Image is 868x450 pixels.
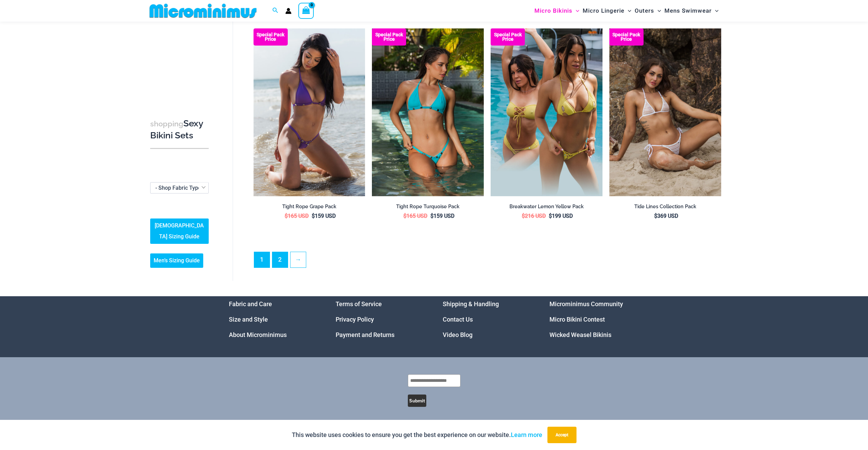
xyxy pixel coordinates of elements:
[712,2,718,20] span: Menu Toggle
[664,2,712,20] span: Mens Swimwear
[372,203,484,210] h2: Tight Rope Turquoise Pack
[430,213,454,219] bdi: 159 USD
[443,316,473,323] a: Contact Us
[155,185,201,191] span: - Shop Fabric Type
[150,120,183,128] span: shopping
[403,213,406,219] span: $
[443,331,472,338] a: Video Blog
[511,431,542,438] a: Learn more
[609,33,644,41] b: Special Pack Price
[609,203,721,210] h2: Tide Lines Collection Pack
[532,1,722,21] nav: Site Navigation
[254,252,270,267] span: Page 1
[609,28,721,196] img: Tide Lines White 308 Tri Top 470 Thong 07
[408,395,426,407] button: Submit
[150,182,209,193] span: - Shop Fabric Type
[547,427,576,443] button: Accept
[254,33,288,41] b: Special Pack Price
[229,300,272,308] a: Fabric and Care
[336,300,382,308] a: Terms of Service
[549,296,639,342] nav: Menu
[491,28,603,196] a: Breakwater Lemon Yellow Bikini Pack Breakwater Lemon Yellow Bikini Pack 2Breakwater Lemon Yellow ...
[549,213,573,219] bdi: 199 USD
[285,8,292,14] a: Account icon link
[150,218,209,244] a: [DEMOGRAPHIC_DATA] Sizing Guide
[583,2,624,20] span: Micro Lingerie
[229,296,319,342] aside: Footer Widget 1
[372,28,484,196] a: Tight Rope Turquoise 319 Tri Top 4228 Thong Bottom 02 Tight Rope Turquoise 319 Tri Top 4228 Thong...
[403,213,427,219] bdi: 165 USD
[443,300,499,308] a: Shipping & Handling
[336,316,374,323] a: Privacy Policy
[272,252,288,267] a: Page 2
[150,253,203,268] a: Men’s Sizing Guide
[663,2,720,20] a: Mens SwimwearMenu ToggleMenu Toggle
[549,331,611,338] a: Wicked Weasel Bikinis
[229,331,287,338] a: About Microminimus
[312,213,336,219] bdi: 159 USD
[491,203,603,210] h2: Breakwater Lemon Yellow Pack
[581,2,633,20] a: Micro LingerieMenu ToggleMenu Toggle
[549,213,552,219] span: $
[336,331,394,338] a: Payment and Returns
[285,213,288,219] span: $
[522,213,525,219] span: $
[372,28,484,196] img: Tight Rope Turquoise 319 Tri Top 4228 Thong Bottom 02
[312,213,315,219] span: $
[147,3,259,18] img: MM SHOP LOGO FLAT
[298,3,314,18] a: View Shopping Cart, empty
[372,33,406,41] b: Special Pack Price
[290,252,306,267] a: →
[336,296,426,342] aside: Footer Widget 2
[254,28,365,196] img: Tight Rope Grape 319 Tri Top 4212 Micro Bottom 02
[635,2,654,20] span: Outers
[292,430,542,440] p: This website uses cookies to ensure you get the best experience on our website.
[254,203,365,210] h2: Tight Rope Grape Pack
[151,183,208,193] span: - Shop Fabric Type
[534,2,572,20] span: Micro Bikinis
[229,316,268,323] a: Size and Style
[609,28,721,196] a: Tide Lines White 308 Tri Top 470 Thong 07 Tide Lines Black 308 Tri Top 480 Micro 01Tide Lines Bla...
[491,33,525,41] b: Special Pack Price
[285,213,309,219] bdi: 165 USD
[254,203,365,212] a: Tight Rope Grape Pack
[443,296,533,342] nav: Menu
[533,2,581,20] a: Micro BikinisMenu ToggleMenu Toggle
[654,213,678,219] bdi: 369 USD
[150,118,209,141] h3: Sexy Bikini Sets
[654,2,661,20] span: Menu Toggle
[549,296,639,342] aside: Footer Widget 4
[254,28,365,196] a: Tight Rope Grape 319 Tri Top 4212 Micro Bottom 02 Tight Rope Grape 319 Tri Top 4212 Micro Bottom ...
[430,213,433,219] span: $
[491,203,603,212] a: Breakwater Lemon Yellow Pack
[654,213,657,219] span: $
[522,213,546,219] bdi: 216 USD
[491,28,603,196] img: Breakwater Lemon Yellow Bikini Pack
[549,316,605,323] a: Micro Bikini Contest
[372,203,484,212] a: Tight Rope Turquoise Pack
[609,203,721,212] a: Tide Lines Collection Pack
[572,2,579,20] span: Menu Toggle
[229,296,319,342] nav: Menu
[272,7,278,15] a: Search icon link
[443,296,533,342] aside: Footer Widget 3
[624,2,631,20] span: Menu Toggle
[633,2,663,20] a: OutersMenu ToggleMenu Toggle
[549,300,623,308] a: Microminimus Community
[254,252,721,272] nav: Product Pagination
[336,296,426,342] nav: Menu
